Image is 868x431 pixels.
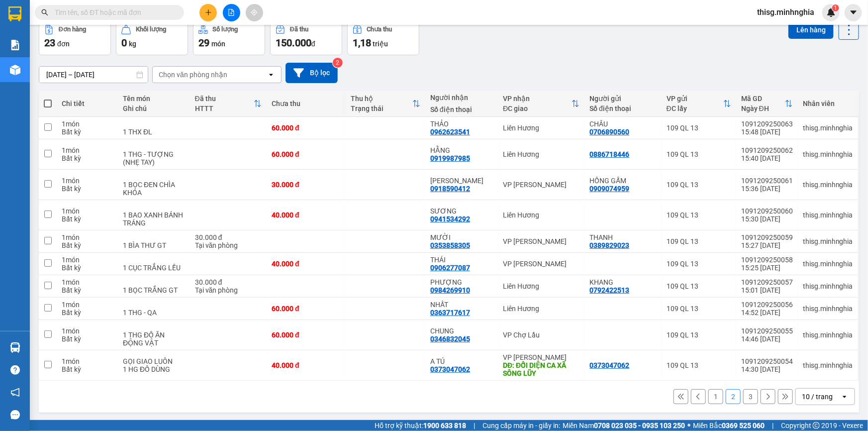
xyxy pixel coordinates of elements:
[430,327,493,335] div: CHUNG
[195,105,254,112] div: HTTT
[351,105,412,112] div: Trạng thái
[121,37,127,49] span: 0
[62,128,113,136] div: Bất kỳ
[741,256,793,264] div: 1091209250058
[503,260,579,268] div: VP [PERSON_NAME]
[803,282,853,290] div: thisg.minhnghia
[10,410,20,420] span: message
[430,278,493,286] div: PHƯỢNG
[803,361,853,369] div: thisg.minhnghia
[708,389,723,404] button: 1
[62,309,113,317] div: Bất kỳ
[272,260,341,268] div: 40.000 đ
[351,95,412,103] div: Thu hộ
[430,177,493,185] div: THANH SƠN
[123,357,185,365] div: GỌI GIAO LUÔN
[62,215,113,223] div: Bất kỳ
[195,278,262,286] div: 30.000 đ
[589,241,629,249] div: 0389829023
[430,365,470,373] div: 0373047062
[272,211,341,219] div: 40.000 đ
[503,237,579,245] div: VP [PERSON_NAME]
[563,420,685,431] span: Miền Nam
[430,286,470,294] div: 0984269910
[430,233,493,241] div: MƯỜI
[10,388,20,397] span: notification
[136,26,166,33] div: Khối lượng
[272,305,341,313] div: 60.000 đ
[272,361,341,369] div: 40.000 đ
[741,357,793,365] div: 1091209250054
[841,393,849,401] svg: open
[589,185,629,193] div: 0909074959
[430,128,470,136] div: 0962623541
[423,422,466,430] strong: 1900 633 818
[741,215,793,223] div: 15:30 [DATE]
[267,71,275,79] svg: open
[10,365,20,375] span: question-circle
[223,4,240,21] button: file-add
[722,422,765,430] strong: 0369 525 060
[667,260,731,268] div: 109 QL 13
[62,357,113,365] div: 1 món
[741,301,793,309] div: 1091209250056
[803,211,853,219] div: thisg.minhnghia
[430,215,470,223] div: 0941534292
[430,309,470,317] div: 0363717617
[503,95,572,103] div: VP nhận
[195,95,254,103] div: Đã thu
[503,150,579,158] div: Liên Hương
[62,256,113,264] div: 1 món
[123,105,185,112] div: Ghi chú
[62,100,113,108] div: Chi tiết
[589,286,629,294] div: 0792422513
[228,9,235,16] span: file-add
[62,264,113,272] div: Bất kỳ
[290,26,308,33] div: Đã thu
[667,282,731,290] div: 109 QL 13
[741,278,793,286] div: 1091209250057
[693,420,765,431] span: Miền Bắc
[123,211,185,227] div: 1 BAO XANH BÁNH TRÁNG
[741,233,793,241] div: 1091209250059
[667,211,731,219] div: 109 QL 13
[4,22,190,34] li: 01 [PERSON_NAME]
[62,146,113,154] div: 1 món
[803,305,853,313] div: thisg.minhnghia
[276,37,311,49] span: 150.000
[199,4,217,21] button: plus
[802,392,833,402] div: 10 / trang
[129,40,136,48] span: kg
[62,233,113,241] div: 1 món
[749,6,822,18] span: thisg.minhnghia
[55,7,172,18] input: Tìm tên, số ĐT hoặc mã đơn
[333,58,343,68] sup: 2
[123,95,185,103] div: Tên món
[123,331,185,347] div: 1 THG ĐỒ ĂN ĐỘNG VẬT
[813,422,820,429] span: copyright
[347,19,419,55] button: Chưa thu1,18 triệu
[272,331,341,339] div: 60.000 đ
[195,286,262,294] div: Tại văn phòng
[788,21,834,39] button: Lên hàng
[741,264,793,272] div: 15:25 [DATE]
[62,278,113,286] div: 1 món
[849,8,858,17] span: caret-down
[251,9,258,16] span: aim
[159,70,227,80] div: Chọn văn phòng nhận
[8,6,21,21] img: logo-vxr
[667,237,731,245] div: 109 QL 13
[346,91,425,117] th: Toggle SortBy
[667,105,723,112] div: ĐC lấy
[589,361,629,369] div: 0373047062
[741,241,793,249] div: 15:27 [DATE]
[4,4,54,54] img: logo.jpg
[62,207,113,215] div: 1 món
[503,361,579,377] div: DĐ: ĐỐI DIỆN CA XÃ SÔNG LŨY
[430,185,470,193] div: 0918590412
[594,422,685,430] strong: 0708 023 035 - 0935 103 250
[246,4,263,21] button: aim
[123,181,185,197] div: 1 BỌC ĐEN CHÌA KHÓA
[741,327,793,335] div: 1091209250055
[62,185,113,193] div: Bất kỳ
